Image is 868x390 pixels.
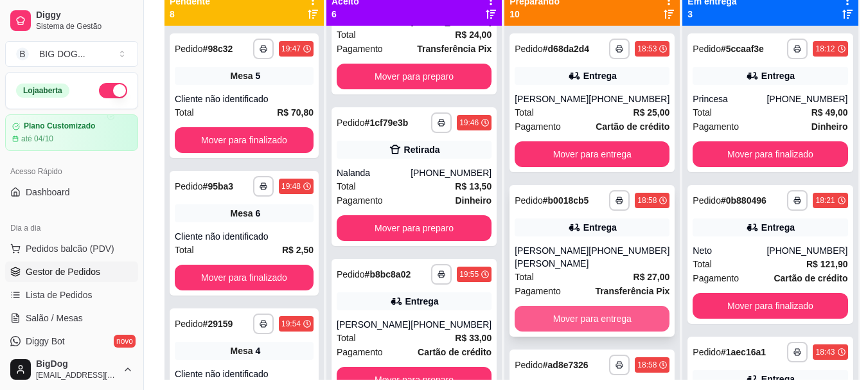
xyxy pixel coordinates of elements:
strong: R$ 24,00 [455,30,492,40]
strong: # 1cf79e3b [365,118,409,128]
span: Pedido [515,360,543,370]
span: Total [693,257,712,271]
span: Pagamento [693,271,739,285]
span: Pagamento [337,345,383,359]
span: [EMAIL_ADDRESS][DOMAIN_NAME] [36,370,118,380]
span: Pedido [515,195,543,206]
strong: Transferência Pix [417,44,492,54]
span: Total [337,28,356,42]
strong: # 1aec16a1 [721,347,766,357]
strong: Cartão de crédito [774,273,847,283]
button: Select a team [5,41,138,67]
div: 18:12 [815,44,835,54]
div: Entrega [761,221,795,234]
span: Pedido [337,269,365,279]
div: Retirada [404,143,440,156]
strong: # 98c32 [203,44,233,54]
a: Plano Customizadoaté 04/10 [5,114,138,151]
div: Loja aberta [16,84,69,98]
button: BigDog[EMAIL_ADDRESS][DOMAIN_NAME] [5,354,138,385]
div: Dia a dia [5,218,138,238]
div: 18:21 [815,195,835,206]
a: Salão / Mesas [5,308,138,328]
span: Lista de Pedidos [26,288,93,301]
button: Mover para finalizado [175,265,314,290]
div: [PHONE_NUMBER] [411,318,492,331]
div: 19:54 [281,319,301,329]
div: 18:58 [637,360,657,370]
div: Neto [693,244,766,257]
article: Plano Customizado [24,121,95,131]
a: Dashboard [5,182,138,202]
a: DiggySistema de Gestão [5,5,138,36]
button: Alterar Status [99,83,127,98]
span: Pedido [175,181,203,191]
span: Pedido [175,44,203,54]
div: 19:46 [459,118,479,128]
span: Total [693,105,712,120]
div: Entrega [761,69,795,82]
button: Pedidos balcão (PDV) [5,238,138,259]
span: Pedido [337,118,365,128]
strong: Dinheiro [811,121,848,132]
div: 19:48 [281,181,301,191]
a: Lista de Pedidos [5,285,138,305]
span: Mesa [231,344,253,357]
div: Cliente não identificado [175,93,314,105]
button: Mover para entrega [515,141,669,167]
p: 10 [509,8,560,21]
div: [PHONE_NUMBER] [589,93,669,105]
strong: # b0018cb5 [543,195,589,206]
strong: # ad8e7326 [543,360,589,370]
span: Pedido [693,44,721,54]
span: Total [515,270,534,284]
strong: Transferência Pix [595,286,669,296]
span: Pedidos balcão (PDV) [26,242,114,255]
div: [PHONE_NUMBER] [589,244,669,270]
strong: Dinheiro [455,195,492,206]
button: Mover para finalizado [693,141,847,167]
strong: R$ 121,90 [806,259,848,269]
p: 8 [170,8,210,21]
button: Mover para finalizado [175,127,314,153]
strong: # 95ba3 [203,181,234,191]
span: Dashboard [26,186,70,199]
div: Entrega [405,295,439,308]
div: Entrega [583,221,617,234]
div: [PHONE_NUMBER] [766,244,847,257]
div: [PERSON_NAME] [PERSON_NAME] [515,244,589,270]
div: Acesso Rápido [5,161,138,182]
p: 6 [332,8,359,21]
div: Princesa [693,93,766,105]
span: Pedido [175,319,203,329]
div: 18:53 [637,44,657,54]
strong: # 0b880496 [721,195,766,206]
div: 18:43 [815,347,835,357]
span: Total [175,105,194,120]
span: B [16,48,29,60]
span: Pagamento [693,120,739,134]
div: [PERSON_NAME] [337,318,411,331]
button: Mover para finalizado [693,293,847,319]
strong: Cartão de crédito [418,347,492,357]
span: Pedido [693,347,721,357]
article: até 04/10 [21,134,53,144]
span: Salão / Mesas [26,312,83,324]
strong: R$ 27,00 [633,272,670,282]
strong: R$ 70,80 [277,107,314,118]
div: [PHONE_NUMBER] [411,166,492,179]
div: [PERSON_NAME] [515,93,589,105]
button: Mover para preparo [337,215,492,241]
span: Diggy Bot [26,335,65,348]
strong: R$ 2,50 [282,245,314,255]
strong: Cartão de crédito [596,121,669,132]
span: Total [337,331,356,345]
strong: R$ 13,50 [455,181,492,191]
div: BIG DOG ... [39,48,85,60]
span: Mesa [231,207,253,220]
div: Cliente não identificado [175,368,314,380]
div: [PHONE_NUMBER] [766,93,847,105]
strong: # 5ccaaf3e [721,44,764,54]
div: Cliente não identificado [175,230,314,243]
strong: # b8bc8a02 [365,269,411,279]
